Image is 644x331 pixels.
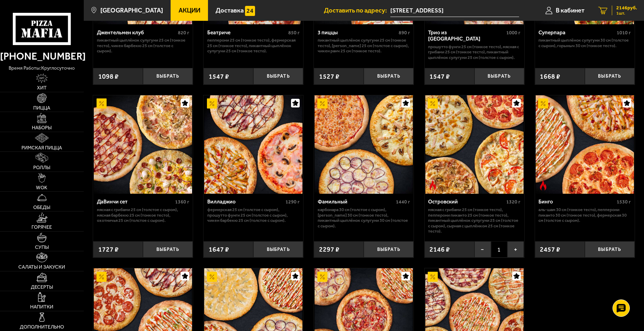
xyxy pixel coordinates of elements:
span: 2146 руб. [616,6,637,10]
span: 820 г [178,30,189,36]
span: Дополнительно [20,325,64,330]
div: Суперпара [538,29,615,36]
span: Горячее [31,225,52,230]
img: ДаВинчи сет [94,95,192,194]
span: 2146 ₽ [429,245,450,253]
span: Обеды [33,205,50,210]
p: Пикантный цыплёнок сулугуни 25 см (тонкое тесто), Чикен Барбекю 25 см (толстое с сыром). [97,37,189,54]
span: Десерты [31,285,53,290]
span: 1098 ₽ [98,72,119,80]
div: Вилладжио [207,199,284,205]
div: Беатриче [207,29,287,36]
div: ДаВинчи сет [97,199,173,205]
button: Выбрать [253,241,303,258]
span: [GEOGRAPHIC_DATA] [100,7,163,14]
span: 1 шт. [616,11,637,15]
span: 1727 ₽ [98,245,119,253]
span: 1 [491,241,508,258]
img: Акционный [428,98,438,108]
span: 1010 г [617,30,631,36]
span: Супы [35,245,49,250]
button: Выбрать [143,68,193,84]
span: Доставить по адресу: [324,7,390,14]
img: Акционный [207,98,217,108]
img: Фамильный [315,95,413,194]
img: Акционный [538,98,548,108]
img: Акционный [97,98,107,108]
span: Салаты и закуски [18,265,65,270]
button: Выбрать [364,68,414,84]
span: 1360 г [175,199,189,205]
input: Ваш адрес доставки [390,4,519,17]
button: − [474,241,491,258]
span: Роллы [33,165,50,170]
p: Пикантный цыплёнок сулугуни 30 см (толстое с сыром), Горыныч 30 см (тонкое тесто). [538,37,631,48]
span: 890 г [399,30,410,36]
img: Акционный [97,272,107,282]
span: 2297 ₽ [319,245,339,253]
button: Выбрать [585,241,635,258]
span: 1000 г [506,30,520,36]
span: 1530 г [617,199,631,205]
img: Вилладжио [204,95,302,194]
span: Напитки [30,305,53,310]
a: АкционныйОстрое блюдоОстровский [425,95,524,194]
span: 1320 г [506,199,520,205]
p: Фермерская 25 см (толстое с сыром), Прошутто Фунги 25 см (толстое с сыром), Чикен Барбекю 25 см (... [207,207,300,223]
img: Акционный [428,272,438,282]
span: Римская пицца [21,146,62,150]
button: Выбрать [474,68,524,84]
p: Карбонара 30 см (толстое с сыром), [PERSON_NAME] 30 см (тонкое тесто), Пикантный цыплёнок сулугун... [318,207,410,228]
span: Наборы [32,125,52,130]
p: Мясная с грибами 25 см (тонкое тесто), Пепперони Пиканто 25 см (тонкое тесто), Пикантный цыплёнок... [428,207,520,234]
img: Акционный [317,272,327,282]
p: Пепперони 25 см (тонкое тесто), Фермерская 25 см (тонкое тесто), Пикантный цыплёнок сулугуни 25 с... [207,37,300,54]
button: Выбрать [143,241,193,258]
img: Бинго [536,95,634,194]
span: 1668 ₽ [540,72,560,80]
div: Трио из [GEOGRAPHIC_DATA] [428,29,505,42]
a: АкционныйВилладжио [203,95,303,194]
div: 3 пиццы [318,29,397,36]
div: Джентельмен клуб [97,29,176,36]
img: 15daf4d41897b9f0e9f617042186c801.svg [245,6,255,16]
div: Островский [428,199,505,205]
img: Акционный [317,98,327,108]
span: Пицца [33,106,50,111]
span: 1440 г [396,199,410,205]
button: Выбрать [253,68,303,84]
span: В кабинет [556,7,584,14]
span: 1290 г [285,199,300,205]
p: Пикантный цыплёнок сулугуни 25 см (тонкое тесто), [PERSON_NAME] 25 см (толстое с сыром), Чикен Ра... [318,37,410,54]
span: 1647 ₽ [209,245,229,253]
img: Акционный [207,272,217,282]
span: 2457 ₽ [540,245,560,253]
div: Фамильный [318,199,394,205]
span: Хит [37,86,47,90]
a: АкционныйДаВинчи сет [93,95,193,194]
p: Аль-Шам 30 см (тонкое тесто), Пепперони Пиканто 30 см (тонкое тесто), Фермерская 30 см (толстое с... [538,207,631,223]
button: + [507,241,524,258]
span: Доставка [216,7,244,14]
div: Бинго [538,199,615,205]
img: Островский [425,95,524,194]
a: АкционныйФамильный [314,95,414,194]
span: 1527 ₽ [319,72,339,80]
button: Выбрать [364,241,414,258]
p: Прошутто Фунги 25 см (тонкое тесто), Мясная с грибами 25 см (тонкое тесто), Пикантный цыплёнок су... [428,44,520,60]
span: 1547 ₽ [209,72,229,80]
button: Выбрать [585,68,635,84]
span: WOK [36,185,47,190]
img: Острое блюдо [538,180,548,190]
a: АкционныйОстрое блюдоБинго [535,95,635,194]
span: Акции [179,7,200,14]
p: Мясная с грибами 25 см (толстое с сыром), Мясная Барбекю 25 см (тонкое тесто), Охотничья 25 см (т... [97,207,189,223]
img: Острое блюдо [428,180,438,190]
span: 1547 ₽ [429,72,450,80]
span: улица Белы Куна, 22к4 [390,4,519,17]
span: 850 г [288,30,300,36]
